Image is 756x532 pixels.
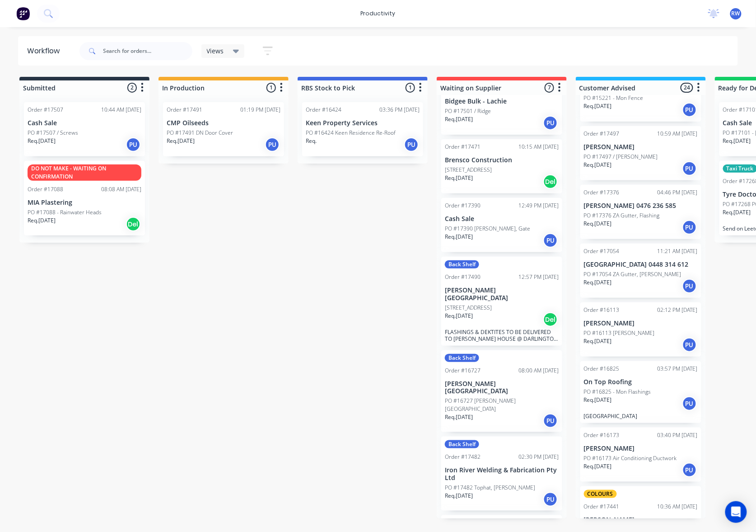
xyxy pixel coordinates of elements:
p: Req. [DATE] [723,208,751,217]
div: 12:49 PM [DATE] [518,202,559,210]
p: Req. [DATE] [584,220,612,228]
p: PO #17088 - Rainwater Heads [28,208,102,217]
p: [PERSON_NAME] [584,143,698,151]
div: Order #17507 [28,106,63,114]
div: Order #1617303:40 PM [DATE][PERSON_NAME]PO #16173 Air Conditioning DuctworkReq.[DATE]PU [580,428,701,482]
div: Order #17390 [445,202,481,210]
p: CMP Oilseeds [167,119,280,127]
input: Search for orders... [103,42,192,60]
div: 02:30 PM [DATE] [518,453,559,461]
div: Order #1611302:12 PM [DATE][PERSON_NAME]PO #16113 [PERSON_NAME]Req.[DATE]PU [580,302,701,357]
div: PU [682,279,697,293]
div: Back Shelf [445,440,479,448]
p: PO #17501 / Ridge [445,107,491,115]
p: Keen Property Services [306,119,420,127]
div: PU [682,161,697,176]
div: Order #1739012:49 PM [DATE]Cash SalePO #17390 [PERSON_NAME], GateReq.[DATE]PU [441,198,562,252]
p: Req. [DATE] [723,137,751,145]
div: PU [682,396,697,411]
div: PU [404,137,419,152]
p: [STREET_ADDRESS] [445,166,492,174]
p: PO #16727 [PERSON_NAME][GEOGRAPHIC_DATA] [445,397,559,413]
div: 10:15 AM [DATE] [518,143,559,151]
p: Brensco Construction [445,156,559,164]
p: Req. [DATE] [445,115,473,123]
div: 10:36 AM [DATE] [658,503,698,511]
div: Order #1749101:19 PM [DATE]CMP OilseedsPO #17491 DN Door CoverReq.[DATE]PU [163,102,284,156]
div: Del [126,217,140,231]
p: [PERSON_NAME] 0476 236 585 [584,202,698,210]
div: Order #17376 [584,188,620,197]
p: [STREET_ADDRESS] [445,304,492,312]
div: Order #17491 [167,106,202,114]
div: 12:57 PM [DATE] [518,273,559,281]
p: PO #16173 Air Conditioning Ductwork [584,454,677,462]
div: Order #16173 [584,431,620,439]
p: PO #17507 / Screws [28,129,78,137]
p: PO #17491 DN Door Cover [167,129,233,137]
div: 10:59 AM [DATE] [658,130,698,138]
p: Bidgee Bulk - Lachie [445,98,559,105]
p: [GEOGRAPHIC_DATA] 0448 314 612 [584,261,698,268]
p: On Top Roofing [584,378,698,386]
div: PU [682,338,697,352]
div: Order #1750710:44 AM [DATE]Cash SalePO #17507 / ScrewsReq.[DATE]PU [24,102,145,156]
div: Order #1642403:36 PM [DATE]Keen Property ServicesPO #16424 Keen Residence Re-RoofReq.PU [302,102,423,156]
div: Order #17497 [584,130,620,138]
div: Back ShelfOrder #1749012:57 PM [DATE][PERSON_NAME][GEOGRAPHIC_DATA][STREET_ADDRESS]Req.[DATE]DelF... [441,257,562,346]
div: COLOURS [584,490,617,498]
p: [PERSON_NAME][GEOGRAPHIC_DATA] [445,287,559,302]
div: Workflow [27,46,64,56]
p: Req. [DATE] [445,413,473,421]
div: 03:40 PM [DATE] [658,431,698,439]
div: Order #1705411:21 AM [DATE][GEOGRAPHIC_DATA] 0448 314 612PO #17054 ZA Gutter, [PERSON_NAME]Req.[D... [580,244,701,298]
div: Back ShelfOrder #1748202:30 PM [DATE]Iron River Welding & Fabrication Pty LtdPO #17482 Tophat, [P... [441,437,562,511]
div: Order #17471 [445,143,481,151]
div: Bidgee Bulk - LachiePO #17501 / RidgeReq.[DATE]PU [441,80,562,135]
img: Factory [16,7,30,20]
p: Req. [DATE] [445,233,473,241]
p: Req. [DATE] [167,137,195,145]
p: [PERSON_NAME][GEOGRAPHIC_DATA] [445,380,559,395]
p: [PERSON_NAME] [584,320,698,327]
div: Order #16727 [445,367,481,375]
p: PO #16113 [PERSON_NAME] [584,329,655,337]
p: PO #16424 Keen Residence Re-Roof [306,129,396,137]
div: PU [543,233,558,248]
div: Order #1737604:46 PM [DATE][PERSON_NAME] 0476 236 585PO #17376 ZA Gutter, FlashingReq.[DATE]PU [580,185,701,239]
p: Req. [DATE] [445,492,473,500]
div: DO NOT MAKE - WAITING ON CONFIRMATIONOrder #1708808:08 AM [DATE]MIA PlasteringPO #17088 - Rainwat... [24,161,145,235]
div: PU [682,220,697,235]
div: 04:46 PM [DATE] [658,188,698,197]
p: Cash Sale [445,215,559,223]
p: Req. [DATE] [445,174,473,182]
div: 02:12 PM [DATE] [658,306,698,314]
div: productivity [356,7,400,20]
p: Req. [DATE] [584,161,612,169]
div: Order #17054 [584,247,620,255]
div: Order #16825 [584,365,620,373]
div: Order #1749710:59 AM [DATE][PERSON_NAME]PO #17497 / [PERSON_NAME]Req.[DATE]PU [580,126,701,180]
p: Req. [DATE] [584,337,612,345]
div: PU [265,137,280,152]
p: Req. [DATE] [584,462,612,471]
div: Del [543,174,558,189]
div: DO NOT MAKE - WAITING ON CONFIRMATION [28,165,141,181]
div: 11:21 AM [DATE] [658,247,698,255]
div: PU [682,103,697,117]
p: Req. [DATE] [445,312,473,320]
div: 03:57 PM [DATE] [658,365,698,373]
div: Order #17482 [445,453,481,461]
div: Back Shelf [445,260,479,268]
div: PO #15221 - Mon FenceReq.[DATE]PU [580,67,701,122]
div: Order #1682503:57 PM [DATE]On Top RoofingPO #16825 - Mon FlashingsReq.[DATE]PU[GEOGRAPHIC_DATA] [580,361,701,423]
p: Iron River Welding & Fabrication Pty Ltd [445,466,559,482]
p: FLASHINGS & DEKTITES TO BE DELIVERED TO [PERSON_NAME] HOUSE @ DARLINGTON PT [DATE] 4th, ALONG WIT... [445,329,559,342]
p: PO #16825 - Mon Flashings [584,388,651,396]
div: Order #17088 [28,185,63,193]
div: Open Intercom Messenger [725,501,747,523]
div: 03:36 PM [DATE] [379,106,420,114]
p: Req. [DATE] [584,396,612,404]
p: Req. [306,137,317,145]
p: PO #15221 - Mon Fence [584,94,644,102]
